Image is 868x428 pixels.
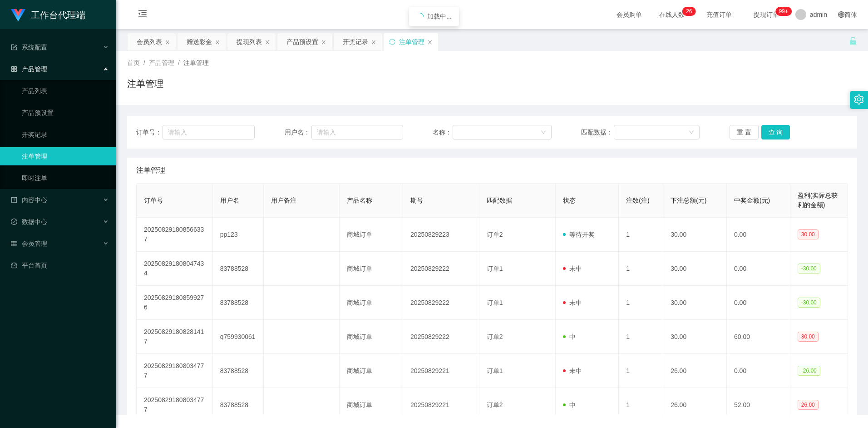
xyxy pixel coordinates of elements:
td: 商城订单 [340,218,403,252]
span: 订单1 [487,299,503,306]
span: 订单1 [487,265,503,272]
td: 60.00 [727,320,790,354]
span: 产品名称 [347,197,372,204]
td: 30.00 [663,286,727,320]
p: 6 [689,7,692,16]
td: 商城订单 [340,388,403,422]
input: 请输入 [311,125,403,139]
div: 赠送彩金 [187,33,212,50]
a: 开奖记录 [22,125,109,144]
i: 图标: appstore-o [11,66,17,72]
i: 图标: unlock [849,37,857,45]
td: 1 [619,252,663,286]
span: 在线人数 [655,11,689,18]
span: 提现订单 [749,11,784,18]
span: 用户名 [220,197,239,204]
td: 30.00 [663,252,727,286]
span: 数据中心 [11,218,47,225]
td: 26.00 [663,354,727,388]
i: 图标: close [215,40,220,45]
td: 1 [619,388,663,422]
td: 83788528 [213,286,264,320]
span: 产品管理 [149,59,174,66]
div: 会员列表 [137,33,162,50]
a: 产品列表 [22,82,109,100]
td: 0.00 [727,354,790,388]
i: 图标: close [265,40,270,45]
td: 83788528 [213,354,264,388]
span: 等待开奖 [563,231,595,238]
h1: 注单管理 [127,77,163,90]
span: 下注总额(元) [671,197,706,204]
span: -30.00 [798,264,820,274]
p: 2 [686,7,689,16]
span: / [143,59,145,66]
div: 注单管理 [399,33,424,50]
button: 查 询 [761,125,790,139]
span: 状态 [563,197,576,204]
span: 注数(注) [626,197,649,204]
span: 订单号 [144,197,163,204]
a: 即时注单 [22,169,109,187]
i: icon: loading [416,13,424,20]
span: 26.00 [798,400,819,410]
sup: 26 [682,7,695,16]
i: 图标: global [838,11,844,18]
td: 202508291808047434 [137,252,213,286]
div: 产品预设置 [286,33,318,50]
i: 图标: close [165,40,170,45]
td: 1 [619,218,663,252]
span: 未中 [563,367,582,374]
td: 26.00 [663,388,727,422]
td: 20250829221 [403,354,479,388]
i: 图标: close [427,40,433,45]
i: 图标: close [371,40,376,45]
td: 20250829223 [403,218,479,252]
td: 83788528 [213,388,264,422]
span: 中 [563,401,576,408]
i: 图标: close [321,40,326,45]
td: 1 [619,286,663,320]
td: 商城订单 [340,252,403,286]
i: 图标: menu-fold [127,0,158,30]
td: 0.00 [727,218,790,252]
div: 开奖记录 [343,33,368,50]
i: 图标: setting [854,95,864,105]
span: 加载中... [427,13,452,20]
span: 匹配数据 [487,197,512,204]
sup: 1019 [775,7,792,16]
span: / [178,59,180,66]
td: 商城订单 [340,320,403,354]
span: 中奖金额(元) [734,197,770,204]
a: 图标: dashboard平台首页 [11,256,109,274]
span: 系统配置 [11,44,47,51]
td: 83788528 [213,252,264,286]
span: 内容中心 [11,196,47,204]
div: 2021 [123,394,861,404]
td: 52.00 [727,388,790,422]
span: 注单管理 [136,165,165,176]
td: 202508291808566337 [137,218,213,252]
span: 30.00 [798,332,819,342]
a: 注单管理 [22,147,109,165]
span: 产品管理 [11,65,47,73]
button: 重 置 [730,125,759,139]
td: 1 [619,320,663,354]
td: 202508291808599276 [137,286,213,320]
span: 未中 [563,299,582,306]
input: 请输入 [163,125,255,139]
span: 订单2 [487,401,503,408]
td: 202508291808034777 [137,388,213,422]
td: 20250829222 [403,320,479,354]
i: 图标: down [689,129,694,136]
i: 图标: down [541,129,546,136]
span: 用户备注 [271,197,296,204]
a: 产品预设置 [22,104,109,122]
span: 订单2 [487,333,503,340]
td: 1 [619,354,663,388]
span: 期号 [410,197,423,204]
span: -30.00 [798,298,820,308]
td: 20250829222 [403,252,479,286]
td: 202508291808281417 [137,320,213,354]
td: 20250829221 [403,388,479,422]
